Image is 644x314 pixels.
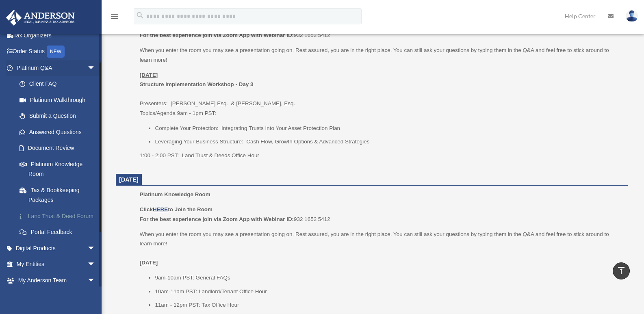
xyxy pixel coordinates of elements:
[6,240,108,256] a: Digital Productsarrow_drop_down
[87,60,104,76] span: arrow_drop_down
[136,11,145,20] i: search
[11,224,108,240] a: Portal Feedback
[140,230,622,268] p: When you enter the room you may see a presentation going on. Rest assured, you are in the right p...
[87,240,104,257] span: arrow_drop_down
[155,123,622,133] li: Complete Your Protection: Integrating Trusts Into Your Asset Protection Plan
[140,45,622,65] p: When you enter the room you may see a presentation going on. Rest assured, you are in the right p...
[6,27,108,43] a: Tax Organizers
[11,140,108,156] a: Document Review
[626,10,638,22] img: User Pic
[613,262,630,279] a: vertical_align_top
[11,156,104,182] a: Platinum Knowledge Room
[6,272,108,288] a: My Anderson Teamarrow_drop_down
[87,256,104,273] span: arrow_drop_down
[616,266,626,275] i: vertical_align_top
[110,14,119,21] a: menu
[153,206,168,212] a: HERE
[140,70,622,118] p: Presenters: [PERSON_NAME] Esq. & [PERSON_NAME], Esq. Topics/Agenda 9am - 1pm PST:
[119,176,139,183] span: [DATE]
[140,32,294,38] b: For the best experience join via Zoom App with Webinar ID:
[140,206,212,212] b: Click to Join the Room
[140,205,622,224] p: 932 1652 5412
[155,287,622,297] li: 10am-11am PST: Landlord/Tenant Office Hour
[6,60,108,76] a: Platinum Q&Aarrow_drop_down
[140,216,294,222] b: For the best experience join via Zoom App with Webinar ID:
[110,11,119,21] i: menu
[11,182,108,208] a: Tax & Bookkeeping Packages
[11,92,108,108] a: Platinum Walkthrough
[47,45,65,58] div: NEW
[87,272,104,289] span: arrow_drop_down
[11,108,108,124] a: Submit a Question
[140,151,622,160] p: 1:00 - 2:00 PST: Land Trust & Deeds Office Hour
[155,137,622,147] li: Leveraging Your Business Structure: Cash Flow, Growth Options & Advanced Strategies
[6,43,108,60] a: Order StatusNEW
[140,81,254,87] b: Structure Implementation Workshop - Day 3
[6,256,108,273] a: My Entitiesarrow_drop_down
[11,76,108,92] a: Client FAQ
[4,10,77,26] img: Anderson Advisors Platinum Portal
[155,300,622,310] li: 11am - 12pm PST: Tax Office Hour
[11,124,108,140] a: Answered Questions
[140,72,158,78] u: [DATE]
[11,208,108,224] a: Land Trust & Deed Forum
[140,260,158,266] u: [DATE]
[155,273,622,283] li: 9am-10am PST: General FAQs
[140,191,210,197] span: Platinum Knowledge Room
